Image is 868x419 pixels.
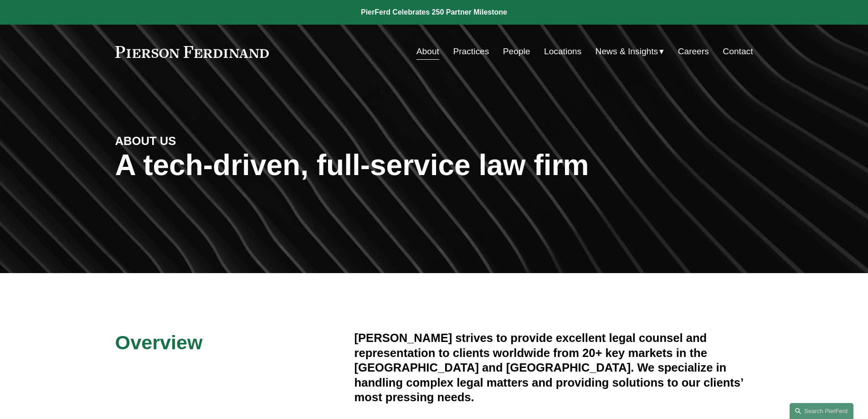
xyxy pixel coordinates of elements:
[354,331,753,404] h4: [PERSON_NAME] strives to provide excellent legal counsel and representation to clients worldwide ...
[790,403,853,419] a: Search this site
[115,134,176,147] strong: ABOUT US
[678,43,709,60] a: Careers
[453,43,489,60] a: Practices
[596,43,664,60] a: folder dropdown
[503,43,530,60] a: People
[115,149,753,182] h1: A tech-driven, full-service law firm
[544,43,581,60] a: Locations
[416,43,439,60] a: About
[596,44,658,60] span: News & Insights
[723,43,753,60] a: Contact
[115,331,203,353] span: Overview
